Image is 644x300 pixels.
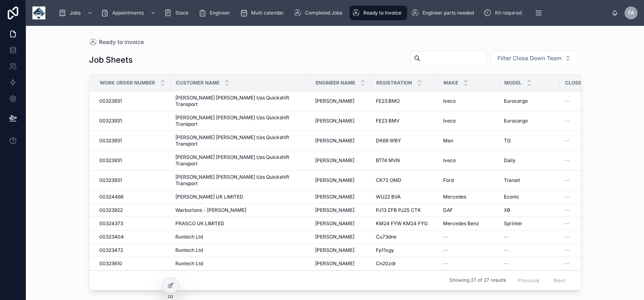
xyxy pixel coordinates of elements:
span: 00323472 [99,247,123,254]
span: [PERSON_NAME] [315,247,354,254]
a: -- [565,118,624,124]
a: DAF [443,207,494,213]
span: [PERSON_NAME] [315,260,354,267]
span: Filter Close Down Team [497,54,561,62]
span: Customer Name [176,80,220,86]
a: Stock [162,6,194,20]
a: Tranait [504,177,555,184]
a: [PERSON_NAME] UK LIMITED [175,194,305,200]
span: Jobs [70,10,81,16]
span: Engineer parts needed [422,10,474,16]
a: Sprinter [504,220,555,227]
span: Appointments [112,10,144,16]
a: [PERSON_NAME] [315,260,366,267]
span: -- [565,194,569,200]
a: DK68 WBY [376,137,433,144]
span: -- [565,157,569,164]
a: 00324466 [99,194,166,200]
a: -- [504,247,555,254]
a: [PERSON_NAME] [PERSON_NAME] t/as Quickshift Transport [175,174,305,187]
a: FE23.BMO [376,98,433,104]
a: -- [565,98,624,104]
a: -- [565,194,624,200]
a: [PERSON_NAME] [315,234,366,240]
span: Ready to invoice [363,10,401,16]
a: Kit required [481,6,527,20]
a: 00323931 [99,177,166,184]
a: [PERSON_NAME] [315,118,366,124]
a: Eurocargo [504,118,555,124]
span: Cu73dne [376,234,397,240]
span: -- [565,137,569,144]
span: Eurocargo [504,118,528,124]
a: PJ13 ZFB PJ25 CTK [376,207,433,213]
span: PJ13 ZFB PJ25 CTK [376,207,421,213]
a: [PERSON_NAME] [315,220,366,227]
a: -- [565,137,624,144]
span: Tranait [504,177,520,184]
span: Multi calendar [251,10,284,16]
a: [PERSON_NAME] [PERSON_NAME] t/as Quickshift Transport [175,154,305,167]
span: -- [443,260,448,267]
span: Runtech Ltd [175,234,203,240]
span: 00323931 [99,98,122,104]
a: Iveco [443,118,494,124]
span: -- [565,234,569,240]
a: Engineer [196,6,236,20]
a: Ready to invoice [350,6,407,20]
a: -- [565,220,624,227]
span: KM24 FYW KM24 FYG [376,220,428,227]
a: Completed Jobs [291,6,348,20]
span: 00323931 [99,137,122,144]
span: -- [565,207,569,213]
a: -- [443,247,494,254]
a: -- [565,260,624,267]
a: 00323931 [99,118,166,124]
button: Select Button [490,51,578,66]
span: Iveco [443,118,456,124]
span: PRASCO UK LIMITED [175,220,224,227]
a: Daily [504,157,555,164]
a: Cn20zdr [376,260,433,267]
a: [PERSON_NAME] [PERSON_NAME] t/as Quickshift Transport [175,134,305,147]
a: 00323922 [99,207,166,213]
h1: Job Sheets [89,54,133,65]
span: Iveco [443,98,456,104]
span: [PERSON_NAME] [315,194,354,200]
a: CK72 OMD [376,177,433,184]
a: BT74 MVN [376,157,433,164]
span: Stock [175,10,189,16]
a: -- [443,234,494,240]
span: Eurocargo [504,98,528,104]
span: -- [504,247,509,254]
span: XB [504,207,510,213]
span: Engineer [210,10,230,16]
a: Runtech Ltd [175,260,305,267]
a: [PERSON_NAME] [315,177,366,184]
span: -- [565,220,569,227]
span: Daily [504,157,516,164]
a: Econic [504,194,555,200]
span: 00323931 [99,177,122,184]
span: [PERSON_NAME] [315,118,354,124]
span: DK68 WBY [376,137,401,144]
span: -- [565,118,569,124]
span: Showing 27 of 27 results [450,277,506,284]
a: Eurocargo [504,98,555,104]
span: WU22 BVA [376,194,401,200]
a: -- [504,260,555,267]
span: [PERSON_NAME] [315,157,354,164]
a: -- [504,234,555,240]
span: TG [504,137,511,144]
span: Sprinter [504,220,522,227]
a: -- [565,177,624,184]
a: 00323610 [99,260,166,267]
span: Engineer Name [316,80,355,86]
a: Iveco [443,157,494,164]
a: Iveco [443,98,494,104]
a: -- [443,260,494,267]
span: Iveco [443,157,456,164]
a: [PERSON_NAME] [315,137,366,144]
span: FA [628,10,634,16]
